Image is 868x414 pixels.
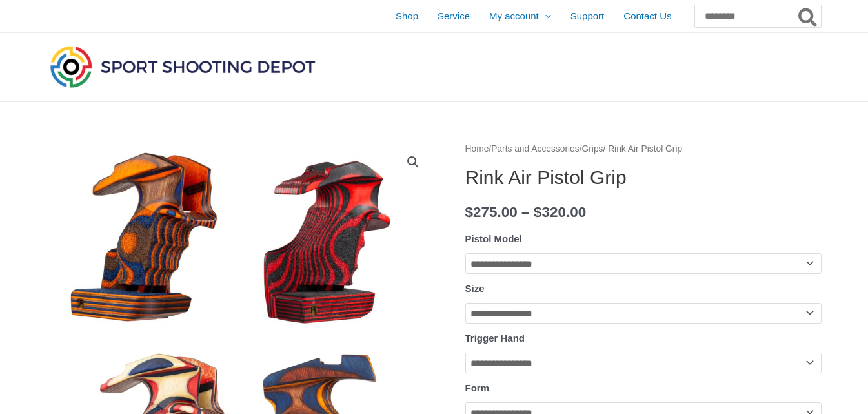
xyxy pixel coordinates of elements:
button: Search [796,5,821,27]
span: – [521,204,530,220]
a: Home [465,144,489,154]
label: Pistol Model [465,233,522,244]
img: Sport Shooting Depot [47,43,318,90]
a: Grips [582,144,603,154]
bdi: 320.00 [534,204,586,220]
label: Trigger Hand [465,333,525,344]
h1: Rink Air Pistol Grip [465,166,822,189]
label: Form [465,382,490,393]
label: Size [465,283,485,294]
a: View full-screen image gallery [401,150,425,174]
span: $ [534,204,542,220]
span: $ [465,204,474,220]
a: Parts and Accessories [491,144,580,154]
bdi: 275.00 [465,204,518,220]
nav: Breadcrumb [465,141,822,158]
